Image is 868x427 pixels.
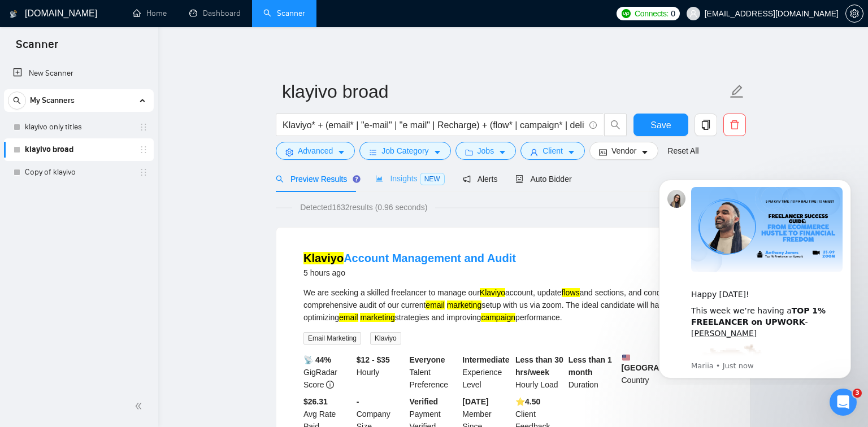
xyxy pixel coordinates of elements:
b: Everyone [410,355,445,364]
mark: Klaviyo [303,252,344,264]
a: dashboardDashboard [189,8,241,18]
img: 🇺🇸 [622,354,630,361]
input: Scanner name... [282,77,727,106]
span: holder [139,168,148,177]
button: search [8,91,26,110]
span: My Scanners [30,89,75,112]
img: :excited: [49,175,121,247]
span: Preview Results [276,175,357,184]
span: search [8,97,25,104]
span: Jobs [478,145,494,157]
b: - [357,397,359,406]
b: 📡 44% [303,355,331,364]
a: KlaviyoAccount Management and Audit [303,252,516,264]
span: search [605,120,626,130]
span: Insights [375,174,444,183]
div: Duration [566,354,619,391]
span: Auto Bidder [515,175,571,184]
a: Copy of klayivo [25,161,132,184]
button: copy [695,114,717,136]
span: copy [695,120,717,130]
b: ⭐️ 4.50 [515,397,540,406]
p: Message from Mariia, sent Just now [49,191,201,202]
span: Connects: [635,7,669,20]
div: Talent Preference [407,354,461,391]
iframe: Intercom notifications message [642,169,868,385]
span: Email Marketing [303,332,361,345]
b: [GEOGRAPHIC_DATA] [622,354,706,372]
a: klayivo broad [25,138,132,161]
div: Hourly Load [513,354,566,391]
b: [DATE] [462,397,488,406]
span: robot [515,175,523,183]
b: $12 - $35 [357,355,390,364]
span: user [530,148,538,156]
span: info-circle [589,121,597,129]
div: We are seeking a skilled freelancer to manage our account, update and sections, and conduct a com... [303,286,723,324]
span: notification [463,175,471,183]
button: search [604,114,627,136]
b: $26.31 [303,397,328,406]
mark: marketing [447,300,481,310]
button: barsJob Categorycaret-down [359,142,450,160]
mark: flows [562,288,580,297]
span: double-left [134,400,146,412]
div: Experience Level [460,354,513,391]
span: 0 [671,7,675,20]
span: idcard [599,148,607,156]
b: Less than 30 hrs/week [515,355,563,377]
span: Klaviyo [370,332,401,345]
div: GigRadar Score [301,354,354,391]
span: Vendor [611,145,636,157]
span: area-chart [375,175,383,182]
li: My Scanners [4,89,154,184]
button: setting [845,5,863,23]
span: Client [542,145,563,157]
mark: Klaviyo [480,288,505,297]
span: search [276,175,284,183]
a: homeHome [133,8,167,18]
div: Hourly [354,354,407,391]
span: Save [650,118,671,132]
img: logo [10,5,18,23]
span: setting [846,9,863,18]
span: holder [139,145,148,154]
span: Job Category [381,145,428,157]
span: folder [465,148,473,156]
span: Detected 1632 results (0.96 seconds) [292,201,435,213]
div: Tooltip anchor [351,174,362,184]
a: setting [845,9,863,18]
li: New Scanner [4,62,154,85]
span: Scanner [7,36,67,60]
span: bars [369,148,377,156]
mark: email [426,300,444,310]
b: Verified [410,397,439,406]
b: Intermediate [462,355,509,364]
span: caret-down [337,148,345,156]
a: New Scanner [13,62,145,85]
span: caret-down [567,148,575,156]
span: Alerts [463,175,498,184]
button: folderJobscaret-down [455,142,517,160]
span: delete [724,120,745,130]
a: searchScanner [263,8,305,18]
span: edit [730,84,744,99]
span: Advanced [298,145,333,157]
span: holder [139,123,148,132]
span: caret-down [498,148,506,156]
iframe: Intercom live chat [830,389,857,416]
a: Reset All [667,145,698,157]
span: user [689,10,697,18]
a: klayivo only titles [25,116,132,138]
button: settingAdvancedcaret-down [276,142,355,160]
span: setting [285,148,293,156]
mark: marketing [360,313,394,322]
button: Save [633,114,688,136]
span: info-circle [326,381,334,389]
